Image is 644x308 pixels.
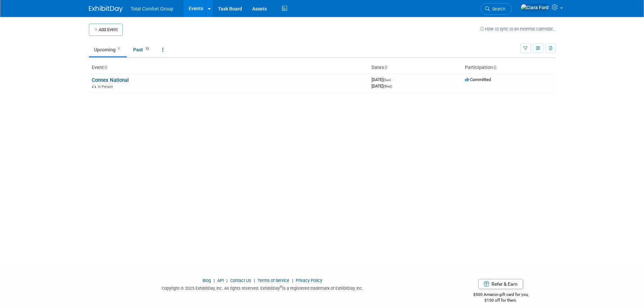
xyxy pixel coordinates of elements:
a: Sort by Participation Type [493,65,496,70]
span: | [290,278,295,283]
span: (Wed) [383,85,392,88]
span: 1 [116,46,122,51]
span: (Sun) [383,78,391,82]
div: $500 Amazon gift card for you, [446,287,555,303]
a: Past13 [128,43,156,56]
th: Event [89,62,369,73]
a: Search [481,3,512,15]
a: Blog [202,278,211,283]
th: Participation [462,62,555,73]
span: | [225,278,229,283]
a: Refer & Earn [478,279,523,289]
a: Connex National [92,77,129,83]
a: Sort by Start Date [384,65,387,70]
span: Search [490,6,505,11]
a: Privacy Policy [296,278,322,283]
span: | [252,278,257,283]
span: Committed [465,77,491,82]
span: [DATE] [372,84,392,89]
span: [DATE] [372,77,393,82]
a: Terms of Service [258,278,289,283]
img: ExhibitDay [89,6,123,13]
a: Upcoming1 [89,43,127,56]
button: Add Event [89,24,123,36]
span: Total Comfort Group [131,6,173,11]
span: | [212,278,216,283]
a: API [217,278,224,283]
sup: ® [280,285,282,289]
div: Copyright © 2025 ExhibitDay, Inc. All rights reserved. ExhibitDay is a registered trademark of Ex... [89,284,436,291]
a: Contact Us [230,278,251,283]
span: - [392,77,393,82]
th: Dates [369,62,462,73]
a: Sort by Event Name [104,65,107,70]
img: Ciara Ford [521,4,549,11]
span: 13 [143,46,151,51]
a: How to sync to an external calendar... [480,26,555,31]
div: $150 off for them. [446,298,555,303]
img: In-Person Event [92,85,96,88]
span: In-Person [98,85,115,89]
